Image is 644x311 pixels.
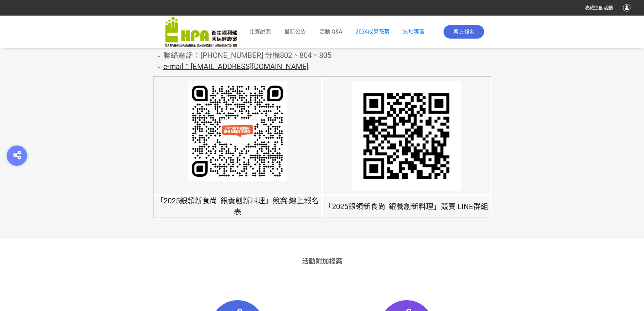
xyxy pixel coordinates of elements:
[163,62,309,71] span: e-mail：[EMAIL_ADDRESS][DOMAIN_NAME]
[249,28,271,36] a: 比賽說明
[188,81,287,181] img: c705d159-572a-497d-95dc-8807284fb002.png
[444,25,484,39] button: 馬上報名
[156,197,319,216] span: 「2025銀領新食尚 銀養創新料理」競賽 線上報名表
[356,28,389,35] a: 2024成果花絮
[284,28,306,35] span: 最新公告
[163,51,331,60] span: 聯絡電話：[PHONE_NUMBER] 分機802、804、805
[153,256,491,266] div: 活動附加檔案
[585,5,613,10] span: 收藏這個活動
[319,28,342,35] span: 活動 Q&A
[249,28,271,35] span: 比賽說明
[325,202,488,211] span: 「2025銀領新食尚 銀養創新料理」競賽 LINE群組
[163,65,309,70] a: e-mail：[EMAIL_ADDRESS][DOMAIN_NAME]
[284,28,306,36] a: 最新公告
[165,17,237,47] img: 「2025銀領新食尚 銀養創新料理」競賽
[319,28,342,36] a: 活動 Q&A
[403,28,425,35] a: 質地專區
[453,29,475,35] span: 馬上報名
[352,81,461,191] img: 26c4d5a8-6145-4699-ae08-c47410aefbf1.png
